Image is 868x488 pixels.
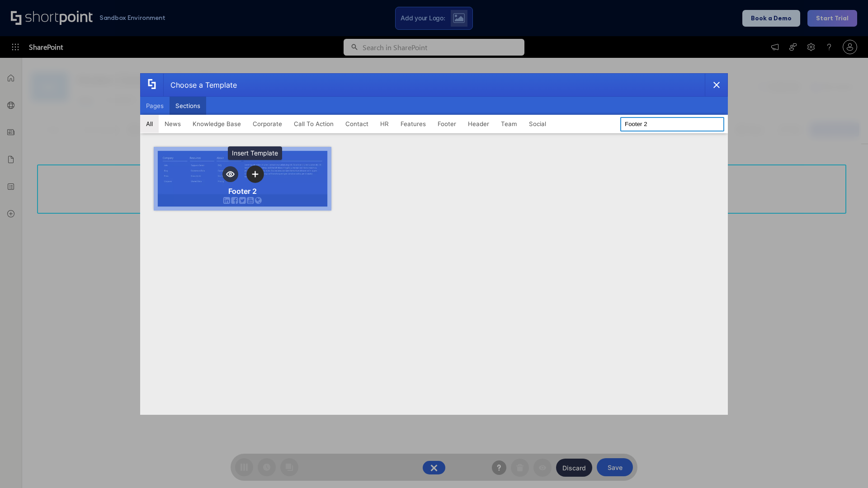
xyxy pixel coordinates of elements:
div: template selector [140,73,728,415]
button: Call To Action [288,115,340,133]
div: Choose a Template [163,74,237,96]
div: Footer 2 [228,187,257,196]
button: Features [395,115,432,133]
button: All [140,115,159,133]
button: Social [523,115,552,133]
button: Knowledge Base [187,115,247,133]
button: Team [495,115,523,133]
button: Pages [140,97,170,115]
button: Header [462,115,495,133]
button: Contact [340,115,374,133]
input: Search [620,117,724,131]
button: Footer [432,115,462,133]
iframe: Chat Widget [823,445,868,488]
button: Sections [170,97,206,115]
button: News [159,115,187,133]
button: Corporate [247,115,288,133]
button: HR [374,115,395,133]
